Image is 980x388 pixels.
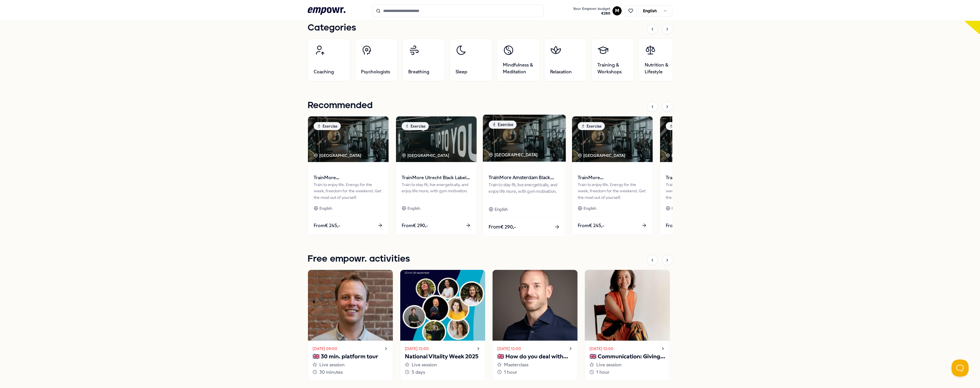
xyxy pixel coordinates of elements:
a: [DATE] 12:00🇬🇧 How do you deal with your inner critic?Masterclass1 hour [492,270,578,381]
div: Exercise [578,122,605,130]
span: TrainMore [GEOGRAPHIC_DATA]: Open Gym [314,174,383,181]
p: National Vitality Week 2025 [405,352,481,361]
span: English [319,205,332,211]
div: Exercise [402,122,429,130]
img: package image [396,116,477,162]
button: Your Empowr budget€280 [572,5,611,17]
a: package imageExercise[GEOGRAPHIC_DATA] TrainMore [GEOGRAPHIC_DATA]: Open GymTrain to enjoy life. ... [308,116,389,235]
p: 🇬🇧 Communication: Giving and receiving feedback [589,352,665,361]
div: Train to stay fit, live energetically, and enjoy life more, with gym motivation. [402,181,471,201]
span: Relaxation [550,68,572,75]
span: English [583,205,596,211]
h1: Recommended [308,98,373,113]
span: From € 290,- [402,222,428,229]
span: From € 245,- [314,222,340,229]
div: [GEOGRAPHIC_DATA] [402,152,450,159]
h1: Free empowr. activities [308,252,410,266]
span: Nutrition & Lifestyle [645,62,675,75]
a: [DATE] 12:00🇬🇧 Communication: Giving and receiving feedbackLive session1 hour [585,270,670,381]
a: Mindfulness & Meditation [497,39,540,81]
div: Live session [313,361,388,369]
div: Train to enjoy life. Energy for the week, freedom for the weekend. Get the most out of yourself. [578,181,647,201]
a: Breathing [402,39,445,81]
div: Train to enjoy life. Energy for the week, freedom for the weekend. Get the most out of yourself. [314,181,383,201]
img: activity image [400,270,485,341]
a: package imageExerciseNL [GEOGRAPHIC_DATA] TrainMore [GEOGRAPHIC_DATA]: Open GymTrain to enjoy lif... [660,116,741,235]
div: 1 hour [589,369,665,376]
p: 🇬🇧 30 min. platform tour [313,352,388,361]
a: Nutrition & Lifestyle [639,39,681,81]
span: Sleep [456,68,467,75]
time: [DATE] 12:00 [497,345,521,352]
a: Relaxation [544,39,587,81]
span: From € 245,- [666,222,692,229]
span: From € 245,- [578,222,604,229]
div: Train to stay fit, live energetically, and enjoy life more, with gym motivation. [489,181,560,201]
span: € 280 [573,11,610,16]
time: [DATE] 12:00 [589,345,613,352]
span: Mindfulness & Meditation [503,62,534,75]
img: package image [483,115,566,162]
div: Live session [405,361,481,369]
span: TrainMore Utrecht Black Label: Open Gym [402,174,471,181]
h1: Categories [308,21,356,35]
span: Your Empowr budget [573,7,610,11]
div: Exercise [489,120,516,129]
a: Coaching [308,39,350,81]
img: package image [660,116,741,162]
a: Sleep [450,39,492,81]
span: TrainMore Amsterdam Black Label: Open Gym [489,174,560,181]
a: package imageExercise[GEOGRAPHIC_DATA] TrainMore Utrecht Black Label: Open GymTrain to stay fit, ... [396,116,477,235]
span: English [671,205,684,211]
button: M [612,6,622,15]
div: [GEOGRAPHIC_DATA] [314,152,362,159]
span: TrainMore [GEOGRAPHIC_DATA]: Open Gym [578,174,647,181]
div: Train to enjoy life. Energy for the week, freedom for the weekend. Get the most out of yourself. [666,181,735,201]
img: activity image [493,270,577,341]
p: 🇬🇧 How do you deal with your inner critic? [497,352,573,361]
img: package image [572,116,653,162]
a: Training & Workshops [591,39,634,81]
div: Masterclass [497,361,573,369]
a: Your Empowr budget€280 [571,5,612,17]
time: [DATE] 09:00 [313,345,337,352]
div: Exercise [666,122,693,130]
a: [DATE] 09:00🇬🇧 30 min. platform tourLive session30 minutes [308,270,393,381]
span: Psychologists [361,68,390,75]
div: Exercise [314,122,341,130]
time: [DATE] 12:00 [405,345,429,352]
span: From € 290,- [489,223,516,231]
span: TrainMore [GEOGRAPHIC_DATA]: Open Gym [666,174,735,181]
span: English [407,205,420,211]
img: activity image [585,270,670,341]
a: package imageExercise[GEOGRAPHIC_DATA] TrainMore Amsterdam Black Label: Open GymTrain to stay fit... [483,114,566,237]
a: package imageExercise[GEOGRAPHIC_DATA] TrainMore [GEOGRAPHIC_DATA]: Open GymTrain to enjoy life. ... [572,116,653,235]
div: [GEOGRAPHIC_DATA] [578,152,626,159]
div: 1 hour [497,369,573,376]
div: Live session [589,361,665,369]
span: Training & Workshops [597,62,628,75]
div: 30 minutes [313,369,388,376]
a: [DATE] 12:00National Vitality Week 2025Live session5 days [400,270,485,381]
span: Breathing [408,68,429,75]
img: activity image [308,270,393,341]
a: Psychologists [355,39,398,81]
iframe: Help Scout Beacon - Open [952,359,969,377]
input: Search for products, categories or subcategories [373,5,544,17]
div: 5 days [405,369,481,376]
span: Coaching [314,68,334,75]
div: [GEOGRAPHIC_DATA] [489,151,538,158]
img: package image [308,116,389,162]
div: NL [GEOGRAPHIC_DATA] [666,152,720,159]
span: English [495,206,508,213]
